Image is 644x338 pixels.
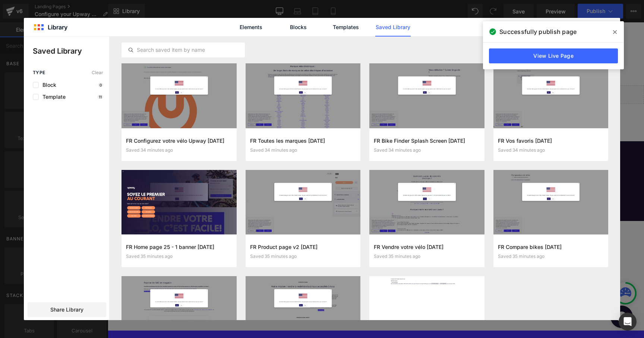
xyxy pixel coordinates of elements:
[50,306,83,313] span: Share Library
[126,148,232,153] div: Saved 34 minutes ago
[498,254,604,259] div: Saved 35 minutes ago
[33,45,109,57] p: Saved Library
[33,70,45,75] span: Type
[98,83,103,87] p: 0
[489,48,618,63] a: View Live Page
[198,253,265,268] a: Explore Blocks
[39,94,66,100] span: Template
[498,148,604,153] div: Saved 34 minutes ago
[126,243,232,251] h3: FR Home page 25 - 1 banner [DATE]
[375,18,411,37] a: Saved Library
[62,153,382,161] p: Période d’essai de 14 jours
[97,95,103,99] p: 11
[271,253,338,268] a: Add Single Section
[250,243,356,251] h3: FR Product page v2 [DATE]
[39,82,56,88] span: Block
[619,313,637,331] div: Open Intercom Messenger
[374,137,480,145] h3: FR Bike Finder Splash Screen [DATE]
[233,18,269,37] a: Elements
[374,254,480,259] div: Saved 35 minutes ago
[92,70,103,75] span: Clear
[57,274,480,279] p: or Drag & Drop elements from left sidebar
[499,27,577,36] span: Successfully publish page
[62,176,382,184] p: Conformément à la réglementation, vélo marqué avec la technologie Bicycode® pour permettre sa res...
[498,137,604,145] h3: FR Vos favoris [DATE]
[250,254,356,259] div: Saved 35 minutes ago
[126,137,232,145] h3: FR Configurez votre vélo Upway [DATE]
[498,243,604,251] h3: FR Compare bikes [DATE]
[62,165,382,173] p: 1 an de garantie incluse sur la batterie, le moteur, le cadre et les composants électroniques
[374,148,480,153] div: Saved 34 minutes ago
[250,137,356,145] h3: FR Toutes les marques [DATE]
[499,281,529,308] iframe: Gorgias live chat messenger
[126,254,232,259] div: Saved 35 minutes ago
[281,18,316,37] a: Blocks
[50,131,121,137] span: Déjà inclus avec votre vélo
[374,243,480,251] h3: FR Vendre votre vélo [DATE]
[328,18,363,37] a: Templates
[122,45,244,54] input: Search saved item by name
[62,142,382,149] p: Vélo reconditionné par nos mécaniciens professionnels
[250,148,356,153] div: Saved 34 minutes ago
[50,105,372,110] span: Prix exprimés toutes taxes comprises. Une fois votre commande effectuée, il ne sera plus possible...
